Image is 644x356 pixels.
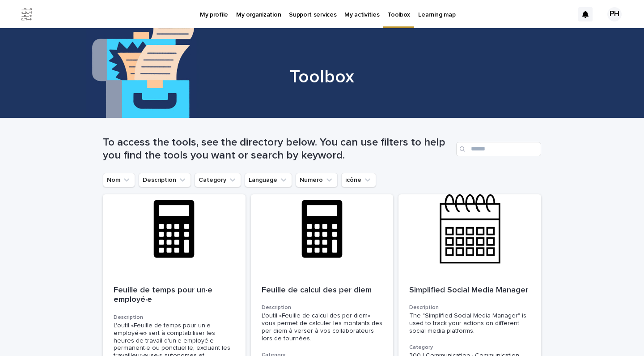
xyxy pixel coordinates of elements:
h3: Category [409,344,530,351]
h3: Description [409,304,530,311]
button: Nom [103,173,135,187]
button: Category [195,173,241,187]
p: Simplified Social Media Manager [409,286,530,296]
p: Feuille de calcul des per diem [262,286,383,296]
img: Jx8JiDZqSLW7pnA6nIo1 [18,5,36,23]
h1: To access the tools, see the directory below. You can use filters to help you find the tools you ... [103,136,453,162]
button: Language [245,173,292,187]
h3: Description [262,304,383,311]
button: Description [139,173,191,187]
input: Search [456,142,541,156]
div: The "Simplified Social Media Manager" is used to track your actions on different social media pla... [409,312,530,335]
button: Numero [296,173,338,187]
div: PH [607,7,622,21]
h3: Description [114,314,235,321]
button: icône [341,173,376,187]
h1: Toolbox [103,66,541,88]
div: L'outil «Feuille de calcul des per diem» vous permet de calculer les montants des per diem à vers... [262,312,383,342]
p: Feuille de temps pour un·e employé·e [114,286,235,305]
